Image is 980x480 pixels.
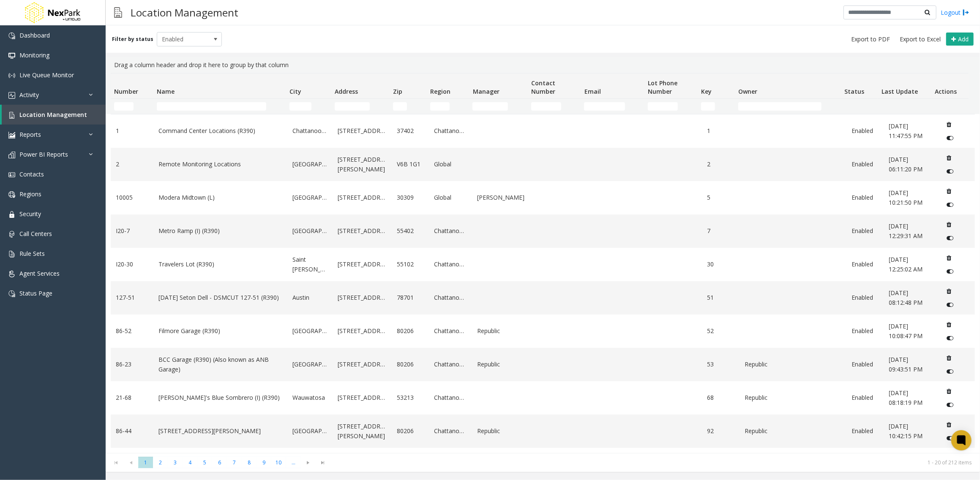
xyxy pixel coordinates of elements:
span: [DATE] 08:18:19 PM [889,389,923,406]
button: Delete [942,351,956,365]
a: 5 [707,193,734,202]
span: Email [584,87,601,95]
a: 51 [707,293,734,302]
a: 1 [116,126,148,136]
a: [STREET_ADDRESS] [338,126,386,136]
a: 127-51 [116,293,148,302]
button: Delete [942,151,956,165]
input: Lot Phone Number Filter [648,102,678,111]
span: Page 8 [242,457,257,468]
span: Activity [19,91,39,99]
a: [DATE] 10:42:15 PM [889,422,933,441]
img: logout [963,8,969,17]
a: Republic [477,360,526,369]
a: [GEOGRAPHIC_DATA] [292,160,328,169]
a: 2 [707,160,734,169]
a: 52 [707,326,734,336]
a: 78701 [397,293,424,302]
span: [DATE] 11:47:55 PM [889,122,923,139]
span: Go to the last page [316,457,330,469]
a: [DATE] 09:43:51 PM [889,355,933,374]
button: Disable [942,265,958,278]
span: Call Centers [19,230,52,238]
a: Location Management [2,105,106,125]
input: Key Filter [701,102,715,111]
span: Monitoring [19,51,49,59]
a: Chattanooga [434,293,467,302]
a: [STREET_ADDRESS] [338,393,386,402]
a: [DATE] Seton Dell - DSMCUT 127-51 (R390) [158,293,282,302]
img: 'icon' [8,92,15,99]
a: [DATE] 08:12:48 PM [889,288,933,307]
span: Region [430,87,450,95]
a: Saint [PERSON_NAME] [292,255,328,274]
td: Region Filter [427,99,470,114]
a: 37402 [397,126,424,136]
a: Enabled [852,260,879,269]
span: [DATE] 06:11:20 PM [889,155,923,173]
a: 55402 [397,226,424,236]
span: [DATE] 10:21:50 PM [889,189,923,206]
a: 2 [116,160,148,169]
a: I20-30 [116,260,148,269]
img: 'icon' [8,112,15,119]
button: Delete [942,318,956,331]
a: 80206 [397,326,424,336]
span: [DATE] 09:43:51 PM [889,355,923,373]
a: Chattanooga [434,226,467,236]
span: Page 2 [153,457,168,468]
img: 'icon' [8,211,15,218]
a: Enabled [852,326,879,336]
a: [GEOGRAPHIC_DATA] [292,226,328,236]
span: Owner [738,87,757,95]
td: Address Filter [331,99,390,114]
span: Page 1 [138,457,153,468]
input: City Filter [289,102,311,111]
a: Metro Ramp (I) (R390) [158,226,282,236]
span: Export to Excel [900,35,941,43]
a: [GEOGRAPHIC_DATA] [292,426,328,436]
button: Disable [942,431,958,445]
span: Page 10 [271,457,286,468]
button: Export to Excel [896,33,944,45]
img: 'icon' [8,251,15,258]
td: Manager Filter [469,99,527,114]
a: [DATE] 10:08:47 PM [889,322,933,341]
button: Disable [942,298,958,312]
a: Command Center Locations (R390) [158,126,282,136]
button: Disable [942,231,958,245]
a: Enabled [852,226,879,236]
span: Manager [473,87,500,95]
td: Contact Number Filter [528,99,581,114]
a: 30 [707,260,734,269]
input: Zip Filter [393,102,407,111]
span: Go to the last page [317,459,329,466]
a: Global [434,193,467,202]
td: Name Filter [153,99,286,114]
a: 7 [707,226,734,236]
a: BCC Garage (R390) (Also known as ANB Garage) [158,355,282,374]
a: [DATE] 08:18:19 PM [889,388,933,407]
a: [STREET_ADDRESS][PERSON_NAME] [158,426,282,436]
button: Disable [942,398,958,412]
a: [PERSON_NAME] [477,193,526,202]
span: Rule Sets [19,249,45,258]
a: I20-7 [116,226,148,236]
a: [DATE] 10:21:50 PM [889,188,933,207]
a: [STREET_ADDRESS] [338,193,386,202]
a: [STREET_ADDRESS][PERSON_NAME] [338,155,386,174]
a: 10005 [116,193,148,202]
a: Global [434,160,467,169]
a: Enabled [852,360,879,369]
a: 68 [707,393,734,402]
td: Actions Filter [931,99,969,114]
span: Status Page [19,289,52,297]
a: [GEOGRAPHIC_DATA] [292,360,328,369]
span: Page 6 [212,457,227,468]
a: Chattanooga [434,360,467,369]
a: Travelers Lot (R390) [158,260,282,269]
button: Delete [942,418,956,431]
a: 1 [707,126,734,136]
a: Republic [477,426,526,436]
a: 21-68 [116,393,148,402]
